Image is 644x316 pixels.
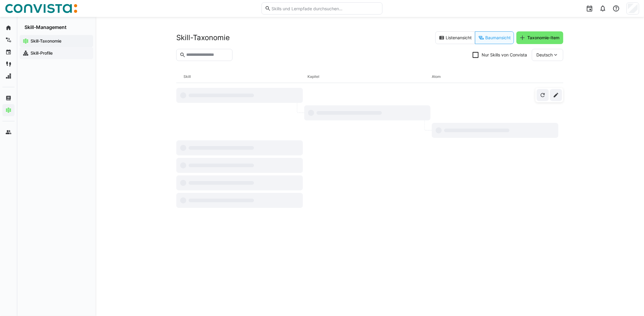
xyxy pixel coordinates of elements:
eds-button-option: Baumansicht [475,31,514,44]
h2: Skill-Taxonomie [176,33,230,42]
eds-button-option: Listenansicht [435,31,475,44]
div: Kapitel [308,71,432,83]
span: Taxonomie-Item [526,35,560,41]
span: Deutsch [536,52,553,58]
div: Skill [184,71,308,83]
eds-checkbox: Nur Skills von Convista [473,52,527,58]
div: Atom [432,71,556,83]
button: Taxonomie-Item [516,31,563,44]
input: Skills und Lernpfade durchsuchen… [271,6,379,11]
